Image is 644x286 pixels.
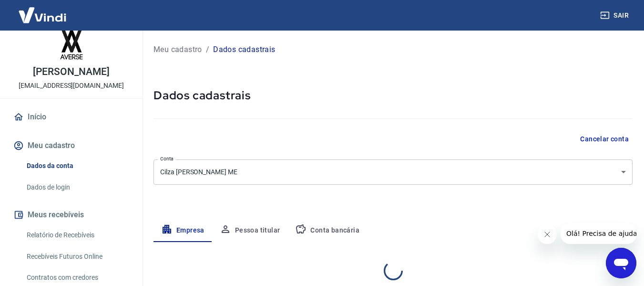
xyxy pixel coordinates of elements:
[11,135,131,156] button: Meu cadastro
[538,225,557,244] iframe: Fechar mensagem
[23,225,131,245] a: Relatório de Recebíveis
[19,81,124,91] p: [EMAIL_ADDRESS][DOMAIN_NAME]
[287,219,367,242] button: Conta bancária
[213,44,275,55] p: Dados cadastrais
[11,0,73,30] img: Vindi
[11,204,131,225] button: Meus recebíveis
[561,223,636,244] iframe: Mensagem da empresa
[23,156,131,176] a: Dados da conta
[11,106,131,127] a: Início
[206,44,209,55] p: /
[52,25,91,63] img: d1593de8-1eb4-45a7-aab2-042a56f833af.jpeg
[6,7,80,14] span: Olá! Precisa de ajuda?
[153,219,212,242] button: Empresa
[153,88,633,103] h5: Dados cadastrais
[598,7,633,24] button: Sair
[153,44,202,55] a: Meu cadastro
[23,247,131,266] a: Recebíveis Futuros Online
[576,130,633,148] button: Cancelar conta
[33,67,109,77] p: [PERSON_NAME]
[212,219,288,242] button: Pessoa titular
[153,159,633,185] div: Cilza [PERSON_NAME] ME
[606,248,636,278] iframe: Botão para abrir a janela de mensagens
[23,178,131,197] a: Dados de login
[160,155,174,162] label: Conta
